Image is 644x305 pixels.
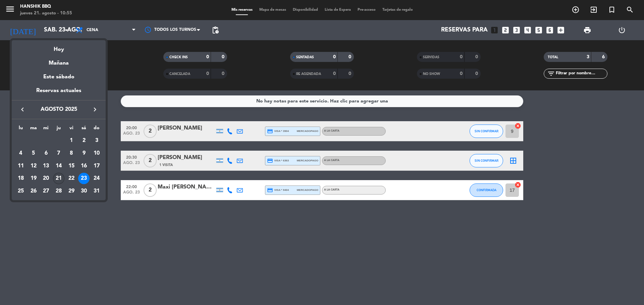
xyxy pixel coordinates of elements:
div: Hoy [12,40,106,54]
td: 30 de agosto de 2025 [78,185,91,198]
th: martes [27,124,40,135]
td: 25 de agosto de 2025 [14,185,27,198]
td: 7 de agosto de 2025 [52,147,65,160]
div: 1 [66,135,77,146]
td: 9 de agosto de 2025 [78,147,91,160]
div: 23 [78,173,90,184]
td: 18 de agosto de 2025 [14,172,27,185]
td: 20 de agosto de 2025 [40,172,52,185]
div: 26 [28,185,39,197]
div: 11 [15,160,26,172]
div: 27 [40,185,52,197]
td: 27 de agosto de 2025 [40,185,52,198]
td: 19 de agosto de 2025 [27,172,40,185]
div: 5 [28,148,39,159]
div: 30 [78,185,90,197]
div: 4 [15,148,26,159]
div: Reservas actuales [12,86,106,100]
i: keyboard_arrow_right [91,105,99,113]
td: 26 de agosto de 2025 [27,185,40,198]
div: 21 [53,173,64,184]
div: 12 [28,160,39,172]
button: keyboard_arrow_left [16,105,29,114]
div: 16 [78,160,90,172]
div: 3 [91,135,102,146]
td: 17 de agosto de 2025 [90,160,103,172]
td: 24 de agosto de 2025 [90,172,103,185]
div: Mañana [12,54,106,68]
td: 4 de agosto de 2025 [14,147,27,160]
div: 29 [66,185,77,197]
div: 28 [53,185,64,197]
td: 12 de agosto de 2025 [27,160,40,172]
div: 10 [91,148,102,159]
div: 24 [91,173,102,184]
td: 3 de agosto de 2025 [90,134,103,147]
td: 31 de agosto de 2025 [90,185,103,198]
div: 18 [15,173,26,184]
th: jueves [52,124,65,135]
td: 8 de agosto de 2025 [65,147,78,160]
th: domingo [90,124,103,135]
div: 17 [91,160,102,172]
div: 25 [15,185,26,197]
div: 19 [28,173,39,184]
td: 15 de agosto de 2025 [65,160,78,172]
div: Este sábado [12,68,106,86]
td: 14 de agosto de 2025 [52,160,65,172]
div: 8 [66,148,77,159]
div: 20 [40,173,52,184]
td: 2 de agosto de 2025 [78,134,91,147]
div: 9 [78,148,90,159]
div: 22 [66,173,77,184]
td: 16 de agosto de 2025 [78,160,91,172]
span: agosto 2025 [29,105,89,114]
td: 29 de agosto de 2025 [65,185,78,198]
div: 15 [66,160,77,172]
div: 13 [40,160,52,172]
div: 7 [53,148,64,159]
td: 10 de agosto de 2025 [90,147,103,160]
button: keyboard_arrow_right [89,105,101,114]
div: 14 [53,160,64,172]
td: 23 de agosto de 2025 [78,172,91,185]
div: 6 [40,148,52,159]
td: 6 de agosto de 2025 [40,147,52,160]
td: 21 de agosto de 2025 [52,172,65,185]
div: 31 [91,185,102,197]
th: miércoles [40,124,52,135]
i: keyboard_arrow_left [18,105,26,113]
td: 11 de agosto de 2025 [14,160,27,172]
td: 13 de agosto de 2025 [40,160,52,172]
th: viernes [65,124,78,135]
td: 5 de agosto de 2025 [27,147,40,160]
div: 2 [78,135,90,146]
th: sábado [78,124,91,135]
td: 28 de agosto de 2025 [52,185,65,198]
td: AGO. [14,134,65,147]
th: lunes [14,124,27,135]
td: 1 de agosto de 2025 [65,134,78,147]
td: 22 de agosto de 2025 [65,172,78,185]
